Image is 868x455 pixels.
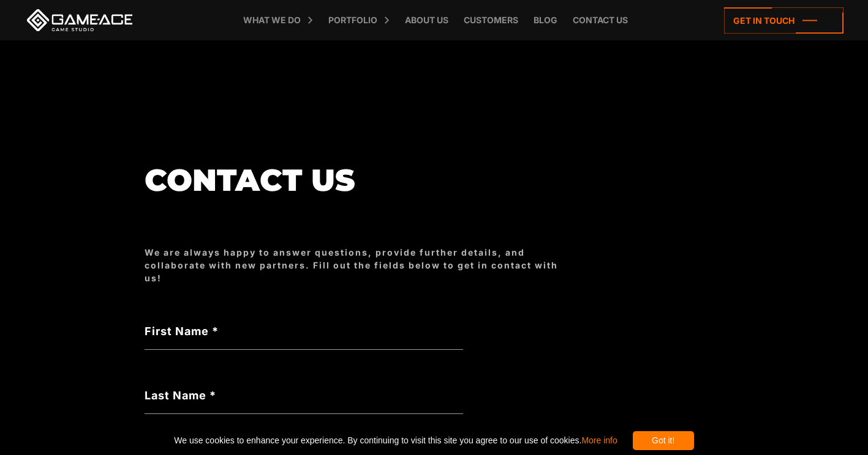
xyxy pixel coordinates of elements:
a: Get in touch [724,7,843,34]
div: Got it! [633,431,694,450]
h1: Contact us [145,163,573,197]
label: Last Name * [145,387,463,404]
div: We are always happy to answer questions, provide further details, and collaborate with new partne... [145,246,573,285]
span: We use cookies to enhance your experience. By continuing to visit this site you agree to our use ... [174,431,617,450]
a: More info [581,435,617,445]
label: First Name * [145,323,463,339]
